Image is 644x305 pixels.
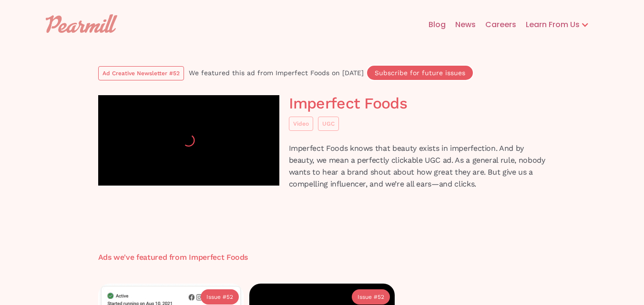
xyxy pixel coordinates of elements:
[446,10,476,40] a: News
[226,292,233,302] div: 52
[98,253,189,262] h3: Ads we've featured from
[102,69,180,78] div: Ad Creative Newsletter #52
[322,119,335,128] div: UGC
[366,65,474,81] a: Subscribe for future issues
[293,119,309,128] div: Video
[378,292,384,302] div: 52
[419,10,446,40] a: Blog
[516,10,599,40] div: Learn From Us
[289,95,546,112] h1: Imperfect Foods
[201,289,239,305] a: Issue #52
[358,292,378,302] div: Issue #
[289,143,546,190] p: Imperfect Foods knows that beauty exists in imperfection. And by beauty, we mean a perfectly clic...
[516,19,580,30] div: Learn From Us
[375,69,465,76] div: Subscribe for future issues
[476,10,516,40] a: Careers
[318,117,339,131] a: UGC
[206,292,226,302] div: Issue #
[98,66,184,80] a: Ad Creative Newsletter #52
[352,289,390,305] a: Issue #52
[189,253,248,262] h3: Imperfect Foods
[342,68,366,78] div: [DATE]
[189,68,276,78] div: We featured this ad from
[289,117,313,131] a: Video
[332,68,342,78] div: on
[276,68,332,78] div: Imperfect Foods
